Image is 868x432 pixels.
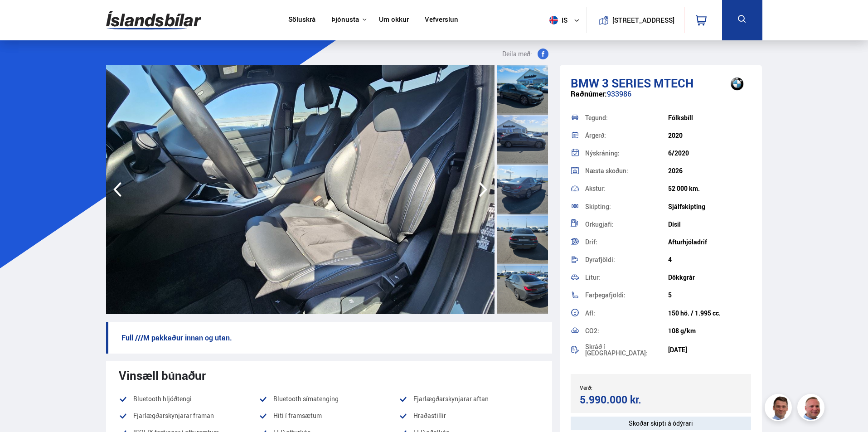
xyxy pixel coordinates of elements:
[425,15,458,25] a: Vefverslun
[502,49,532,59] span: Deila með:
[571,417,752,430] div: Skoðar skipti á ódýrari
[592,7,679,33] a: [STREET_ADDRESS]
[668,150,751,157] div: 6/2020
[571,89,607,99] span: Raðnúmer:
[571,90,752,107] div: 933986
[585,115,668,121] div: Tegund:
[580,384,661,391] div: Verð:
[546,16,568,24] span: is
[106,322,552,354] p: Full ///M pakkaður innan og utan.
[585,239,668,245] div: Drif:
[379,15,409,25] a: Um okkur
[668,185,751,192] div: 52 000 km.
[585,150,668,156] div: Nýskráning:
[7,4,34,31] button: Open LiveChat chat widget
[668,291,751,299] div: 5
[399,393,539,404] li: Fjarlægðarskynjarar aftan
[616,16,671,24] button: [STREET_ADDRESS]
[585,168,668,174] div: Næsta skoðun:
[585,185,668,192] div: Akstur:
[399,410,539,421] li: Hraðastillir
[580,393,658,406] div: 5.990.000 kr.
[119,393,259,404] li: Bluetooth hljóðtengi
[668,203,751,210] div: Sjálfskipting
[668,114,751,121] div: Fólksbíll
[119,410,259,421] li: Fjarlægðarskynjarar framan
[259,410,399,421] li: Hiti í framsætum
[288,15,315,25] a: Söluskrá
[106,65,495,314] img: 3283637.jpeg
[668,167,751,175] div: 2026
[585,274,668,281] div: Litur:
[766,395,793,422] img: FbJEzSuNWCJXmdc-.webp
[585,257,668,263] div: Dyrafjöldi:
[585,310,668,316] div: Afl:
[668,310,751,317] div: 150 hö. / 1.995 cc.
[668,327,751,335] div: 108 g/km
[668,346,751,354] div: [DATE]
[668,221,751,228] div: Dísil
[106,5,201,35] img: G0Ugv5HjCgRt.svg
[668,274,751,281] div: Dökkgrár
[668,238,751,246] div: Afturhjóladrif
[585,132,668,139] div: Árgerð:
[585,221,668,228] div: Orkugjafi:
[719,70,755,98] img: brand logo
[546,7,587,34] button: is
[499,49,552,59] button: Deila með:
[585,204,668,210] div: Skipting:
[585,292,668,298] div: Farþegafjöldi:
[668,132,751,139] div: 2020
[119,369,539,382] div: Vinsæll búnaður
[571,75,599,91] span: BMW
[259,393,399,404] li: Bluetooth símatenging
[549,16,558,24] img: svg+xml;base64,PHN2ZyB4bWxucz0iaHR0cDovL3d3dy53My5vcmcvMjAwMC9zdmciIHdpZHRoPSI1MTIiIGhlaWdodD0iNT...
[585,328,668,334] div: CO2:
[585,344,668,356] div: Skráð í [GEOGRAPHIC_DATA]:
[799,395,826,422] img: siFngHWaQ9KaOqBr.png
[602,75,693,91] span: 3 series MTECH
[668,256,751,263] div: 4
[331,15,359,24] button: Þjónusta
